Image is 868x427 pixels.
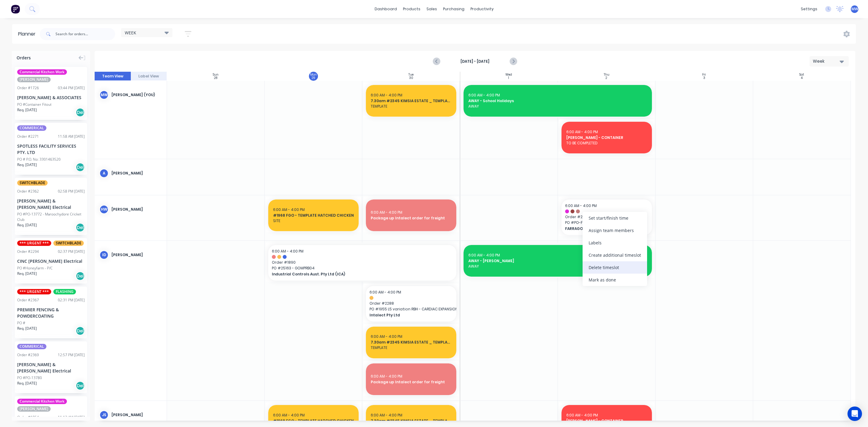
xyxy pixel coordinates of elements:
span: Req. [DATE] [17,381,37,386]
div: HW [99,205,108,214]
div: 12:57 PM [DATE] [58,352,85,358]
input: Search for orders... [55,28,115,40]
div: productivity [467,5,497,14]
span: PO # PO-FI494-002 - HATCHED CHICKEN [565,220,648,225]
span: Order # 2347 [565,214,648,220]
span: 7.30am #2345 KIMSIA ESTATE _ TEMPLATE [371,98,451,104]
div: Sat [799,73,804,77]
div: JS [99,410,108,419]
div: Del [76,381,85,390]
div: Mark as done [583,274,647,286]
span: AWAY [468,264,647,269]
div: 30 [409,77,413,80]
a: dashboard [372,5,400,14]
span: Req. [DATE] [17,107,37,113]
span: 6:00 AM - 4:00 PM [371,334,402,339]
div: 02:31 PM [DATE] [58,297,85,303]
span: TO BE COMPLETED [566,140,647,146]
span: SITE [273,218,354,224]
span: Commercial Kitchen Work [17,69,67,75]
span: 7.30am #2345 KIMSIA ESTATE _ TEMPLATE [371,340,451,345]
span: FLASHING [53,289,76,294]
div: PO #PO-13772 - Maroochydore Cricket Club [17,212,85,222]
span: 6:00 AM - 4:00 PM [468,93,500,98]
div: Delete timeslot [583,261,647,274]
span: Package up Intalect order for freight [371,379,451,385]
span: PO # 25163 - GOMPRB04 [272,265,453,271]
div: Assign team members [583,224,647,237]
span: TEMPLATE [371,104,451,109]
span: 6:00 AM - 4:00 PM [272,249,303,254]
span: [PERSON_NAME] - CONTAINER [566,135,647,140]
span: Industrial Controls Aust. Pty Ltd (ICA) [272,272,435,277]
div: 02:58 PM [DATE] [58,189,85,194]
div: Planner [18,30,39,38]
div: Order # 1726 [17,85,39,91]
span: Req. [DATE] [17,162,37,168]
span: SWITCHBLADE [17,180,48,186]
div: 28 [214,77,217,80]
div: Tue [408,73,414,77]
span: Req. [DATE] [17,222,37,228]
div: Del [76,326,85,335]
span: Orders [17,55,31,61]
div: Del [76,108,85,117]
div: 2 [605,77,607,80]
span: 6:00 AM - 4:00 PM [371,93,402,98]
span: 6:00 AM - 4:00 PM [273,413,305,418]
span: Req. [DATE] [17,271,37,276]
span: Order # 2288 [370,301,453,306]
span: COMMERICAL [17,125,46,131]
div: PREMIER FENCING & POWDERCOATING [17,306,85,319]
div: ID [99,250,108,259]
div: Del [76,272,85,281]
div: settings [798,5,820,14]
button: Week [810,56,849,67]
span: PO # 1955 L5 variation RBH - CARDIAC EXPANSION [370,306,453,312]
div: SPOTLESS FACILITY SERVICES PTY. LTD [17,143,85,155]
img: Factory [11,5,20,14]
span: MW [851,6,858,12]
div: Del [76,163,85,172]
span: #1968 FGO - TEMPLATE HATCHED CHICKEN [273,213,354,218]
div: Create additional timeslot [583,249,647,261]
div: Order # 2362 [17,189,39,194]
div: PO #PO-13780 [17,375,42,381]
div: PO #Honeyfarm - P/C [17,265,52,271]
div: A [99,169,108,178]
div: [PERSON_NAME] & [PERSON_NAME] Electrical [17,198,85,210]
div: Order # 2369 [17,352,39,358]
div: Set start/finish time [583,212,647,224]
div: Fri [702,73,706,77]
button: Label View [131,72,167,81]
span: FARRAGO INTERIORS [565,226,640,231]
div: Week [813,58,841,64]
span: #1968 FGO - TEMPLATE HATCHED CHICKEN [273,418,354,424]
span: AWAY - [PERSON_NAME] [468,258,647,264]
div: CINC [PERSON_NAME] Electrical [17,258,85,264]
div: [PERSON_NAME] [112,252,162,258]
div: 03:44 PM [DATE] [58,85,85,91]
div: Thu [604,73,609,77]
div: PO #Container Fitout [17,102,52,107]
div: 29 [312,77,315,80]
span: Req. [DATE] [17,326,37,331]
span: AWAY [468,104,647,109]
span: 6:00 AM - 4:00 PM [565,203,597,208]
div: Wed [505,73,512,77]
div: MW [99,90,108,99]
div: [PERSON_NAME] [112,207,162,212]
span: 6:00 AM - 4:00 PM [566,413,598,418]
span: WEEK [125,30,136,36]
span: 6:00 AM - 4:00 PM [371,413,402,418]
span: [PERSON_NAME] - CONTAINER [566,418,647,424]
div: PO # P.O. No: 3301463520 [17,157,61,162]
div: 4 [801,77,803,80]
button: Team View [95,72,131,81]
span: TEMPLATE [371,345,451,350]
div: Open Intercom Messenger [848,407,862,421]
div: sales [423,5,440,14]
span: Intalect Pty Ltd [370,312,445,318]
div: Del [76,223,85,232]
span: 6:00 AM - 4:00 PM [468,253,500,258]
